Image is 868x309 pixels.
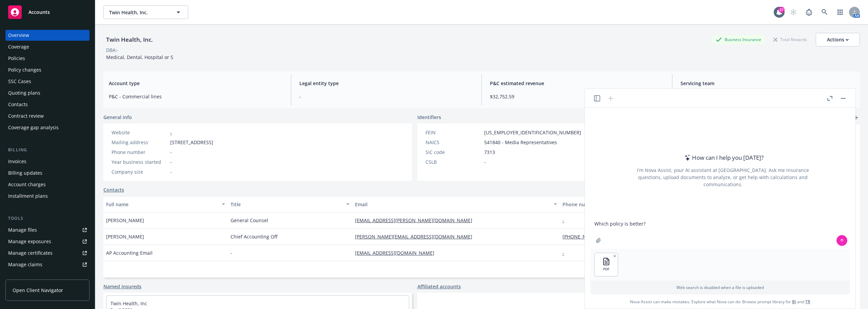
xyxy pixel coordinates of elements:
[228,196,352,212] button: Title
[8,191,48,201] div: Installment plans
[426,139,481,146] div: NAICS
[484,149,495,156] span: 7313
[103,186,124,193] a: Contacts
[563,201,649,208] div: Phone number
[170,149,172,156] span: -
[5,64,90,75] a: Policy changes
[111,300,147,307] a: Twin Health, Inc
[106,54,173,60] span: Medical, Dental, Hospital or S
[106,249,153,256] span: AP Accounting Email
[109,9,168,16] span: Twin Health, Inc.
[630,295,810,309] span: Nova Assist can make mistakes. Explore what Nova can do: Browse prompt library for and
[103,283,141,290] a: Named insureds
[563,233,610,240] a: [PHONE_NUMBER]
[8,179,46,190] div: Account charges
[484,158,486,166] span: -
[13,287,63,294] span: Open Client Navigator
[352,196,560,212] button: Email
[699,249,754,256] p: Drop files here to attach
[5,147,90,153] div: Billing
[563,250,570,256] a: -
[170,168,172,175] span: -
[827,33,849,46] div: Actions
[417,114,441,121] span: Identifiers
[106,233,144,240] span: [PERSON_NAME]
[299,93,473,100] span: -
[833,5,847,19] a: Switch app
[490,93,664,100] span: $32,752.59
[680,80,854,87] span: Servicing team
[8,64,41,75] div: Policy changes
[112,139,167,146] div: Mailing address
[170,139,213,146] span: [STREET_ADDRESS]
[5,88,90,98] a: Quoting plans
[805,299,810,305] a: TR
[8,122,59,133] div: Coverage gap analysis
[683,153,764,162] div: How can I help you [DATE]?
[8,225,37,235] div: Manage files
[490,80,664,87] span: P&C estimated revenue
[5,122,90,133] a: Coverage gap analysis
[231,201,342,208] div: Title
[109,93,283,100] span: P&C - Commercial lines
[103,114,132,121] span: General info
[109,80,283,87] span: Account type
[426,158,481,166] div: CSLB
[563,217,570,224] a: -
[8,156,26,167] div: Invoices
[112,129,167,136] div: Website
[628,167,818,188] div: I'm Nova Assist, your AI assistant at [GEOGRAPHIC_DATA]. Ask me insurance questions, upload docum...
[355,250,440,256] a: [EMAIL_ADDRESS][DOMAIN_NAME]
[106,46,119,54] div: DBA: -
[5,99,90,110] a: Contacts
[103,5,188,19] button: Twin Health, Inc.
[231,233,277,240] span: Chief Accounting Off
[8,88,40,98] div: Quoting plans
[106,217,144,224] span: [PERSON_NAME]
[170,129,172,136] a: -
[299,80,473,87] span: Legal entity type
[5,111,90,121] a: Contract review
[355,233,478,240] a: [PERSON_NAME][EMAIL_ADDRESS][DOMAIN_NAME]
[8,111,44,121] div: Contract review
[8,259,42,270] div: Manage claims
[170,158,172,166] span: -
[8,76,31,87] div: SSC Cases
[5,30,90,41] a: Overview
[8,248,53,258] div: Manage certificates
[5,168,90,178] a: Billing updates
[560,196,659,212] button: Phone number
[484,139,557,146] span: 541840 - Media Representatives
[417,283,461,290] a: Affiliated accounts
[5,248,90,258] a: Manage certificates
[818,5,831,19] a: Search
[426,149,481,156] div: SIC code
[231,217,268,224] span: General Counsel
[787,5,800,19] a: Start snowing
[112,158,167,166] div: Year business started
[355,217,478,224] a: [EMAIL_ADDRESS][PERSON_NAME][DOMAIN_NAME]
[5,236,90,247] a: Manage exposures
[5,76,90,87] a: SSC Cases
[802,5,816,19] a: Report a Bug
[792,299,796,305] a: BI
[8,271,40,282] div: Manage BORs
[231,249,232,256] span: -
[355,201,550,208] div: Email
[5,191,90,201] a: Installment plans
[103,196,228,212] button: Full name
[28,9,50,15] span: Accounts
[426,129,481,136] div: FEIN
[112,168,167,175] div: Company size
[8,30,29,41] div: Overview
[103,35,156,44] div: Twin Health, Inc.
[112,149,167,156] div: Phone number
[5,41,90,52] a: Coverage
[5,225,90,235] a: Manage files
[852,114,860,122] a: add
[5,215,90,222] div: Tools
[5,259,90,270] a: Manage claims
[5,3,90,22] a: Accounts
[106,201,218,208] div: Full name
